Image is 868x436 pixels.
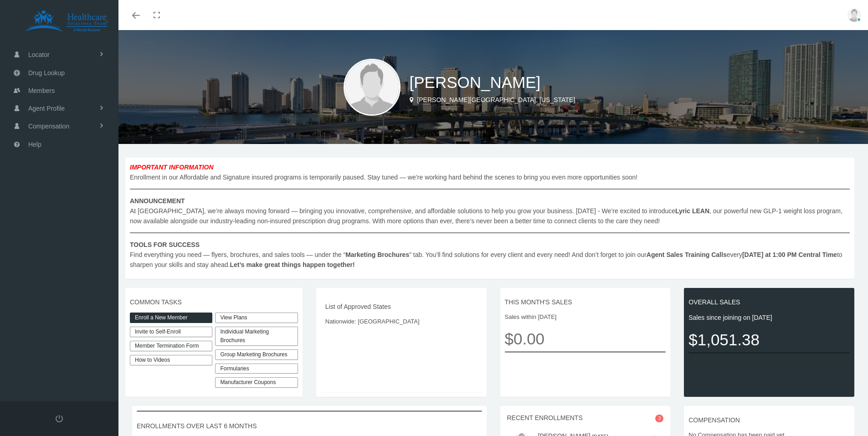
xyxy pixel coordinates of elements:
[28,46,50,63] span: Locator
[130,355,212,365] a: How to Videos
[505,326,666,351] span: $0.00
[137,421,482,431] span: ENROLLMENTS OVER LAST 6 MONTHS
[688,297,850,307] span: OVERALL SALES
[130,164,214,171] b: IMPORTANT INFORMATION
[215,327,298,346] div: Individual Marketing Brochures
[215,313,298,323] a: View Plans
[130,241,200,248] b: TOOLS FOR SUCCESS
[12,10,121,33] img: HEALTHCARE SOLUTIONS TEAM, LLC
[130,197,185,205] b: ANNOUNCEMENT
[28,64,65,82] span: Drug Lookup
[325,317,478,326] span: Nationwide: [GEOGRAPHIC_DATA]
[505,313,666,322] span: Sales within [DATE]
[130,297,298,307] span: COMMON TASKS
[130,162,850,270] span: Enrollment in our Affordable and Signature insured programs is temporarily paused. Stay tuned — w...
[28,100,65,117] span: Agent Profile
[130,313,212,323] a: Enroll a New Member
[28,82,55,99] span: Members
[215,364,298,374] div: Formularies
[417,96,575,103] span: [PERSON_NAME][GEOGRAPHIC_DATA], [US_STATE]
[647,251,727,258] b: Agent Sales Training Calls
[325,302,478,312] span: List of Approved States
[847,8,861,22] img: user-placeholder.jpg
[507,414,583,421] span: RECENT ENROLLMENTS
[688,327,850,352] span: $1,051.38
[28,136,41,153] span: Help
[675,207,709,215] b: Lyric LEAN
[688,415,850,425] span: COMPENSATION
[230,261,354,268] b: Let’s make great things happen together!
[130,341,212,351] a: Member Termination Form
[742,251,837,258] b: [DATE] at 1:00 PM Central Time
[130,327,212,337] a: Invite to Self-Enroll
[505,297,666,307] span: THIS MONTH'S SALES
[688,313,850,323] span: Sales since joining on [DATE]
[215,349,298,360] div: Group Marketing Brochures
[655,415,663,422] span: 3
[410,73,541,91] span: [PERSON_NAME]
[344,59,401,116] img: user-placeholder.jpg
[345,251,409,258] b: Marketing Brochures
[215,377,298,388] a: Manufacturer Coupons
[28,118,69,135] span: Compensation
